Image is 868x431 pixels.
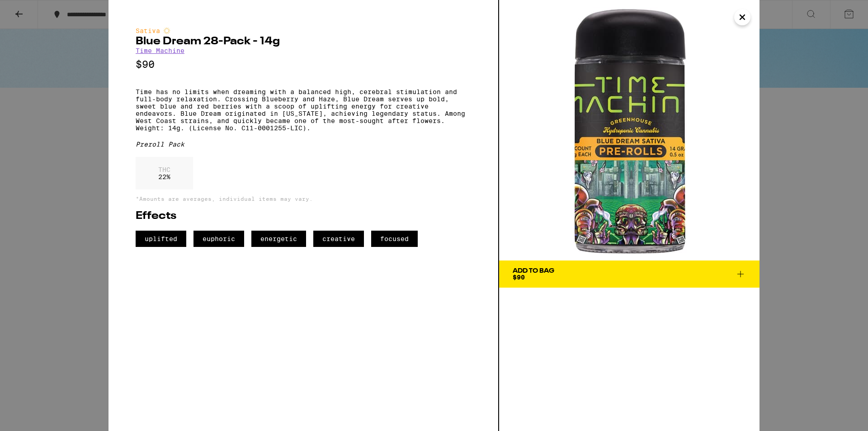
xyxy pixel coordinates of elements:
span: $90 [513,274,525,281]
span: creative [313,231,364,247]
div: Preroll Pack [136,141,471,148]
img: sativaColor.svg [163,27,170,34]
div: Add To Bag [513,268,554,274]
button: Add To Bag$90 [499,260,759,288]
div: 22 % [136,157,193,189]
p: $90 [136,59,471,70]
span: euphoric [193,231,244,247]
span: Hi. Need any help? [5,6,65,14]
p: Time has no limits when dreaming with a balanced high, cerebral stimulation and full-body relaxat... [136,88,471,132]
a: Time Machine [136,47,184,54]
p: *Amounts are averages, individual items may vary. [136,196,471,202]
button: Close [734,9,750,25]
span: uplifted [136,231,186,247]
p: THC [158,166,170,173]
span: focused [371,231,418,247]
h2: Blue Dream 28-Pack - 14g [136,36,471,47]
div: Sativa [136,27,471,34]
span: energetic [251,231,306,247]
h2: Effects [136,211,471,222]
